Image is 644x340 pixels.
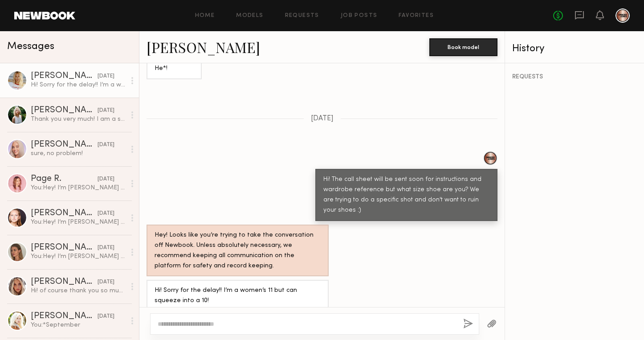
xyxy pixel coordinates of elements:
[429,38,497,56] button: Book model
[98,175,114,184] div: [DATE]
[512,74,637,80] div: REQUESTS
[31,81,126,89] div: Hi! Sorry for the delay!! I’m a women’s 11 but can squeeze into a 10!
[31,72,98,81] div: [PERSON_NAME]
[155,286,321,306] div: Hi! Sorry for the delay!! I’m a women’s 11 but can squeeze into a 10!
[147,37,260,57] a: [PERSON_NAME]
[31,209,98,218] div: [PERSON_NAME]
[31,278,98,287] div: [PERSON_NAME]
[399,13,434,19] a: Favorites
[98,72,114,81] div: [DATE]
[31,287,126,295] div: Hi! of course thank you so much for getting back! I am not available on 9/15 anymore i’m so sorry...
[98,107,114,115] div: [DATE]
[98,312,114,321] div: [DATE]
[311,115,334,123] span: [DATE]
[31,175,98,184] div: Page R.
[31,140,98,149] div: [PERSON_NAME]
[98,278,114,287] div: [DATE]
[195,13,215,19] a: Home
[31,252,126,261] div: You: Hey! I’m [PERSON_NAME] (@doug_theo on Instagram), Director of Education at [PERSON_NAME]. I’...
[323,175,489,216] div: Hi! The call sheet will be sent soon for instructions and wardrobe reference but what size shoe a...
[31,106,98,115] div: [PERSON_NAME]
[429,43,497,50] a: Book model
[31,243,98,252] div: [PERSON_NAME]
[31,218,126,226] div: You: Hey! I’m [PERSON_NAME] (@doug_theo on Instagram), Director of Education at [PERSON_NAME]. I’...
[98,141,114,149] div: [DATE]
[98,209,114,218] div: [DATE]
[285,13,319,19] a: Requests
[31,321,126,329] div: You: *September
[7,41,54,52] span: Messages
[512,44,637,54] div: History
[31,115,126,123] div: Thank you very much! I am a size 8
[236,13,263,19] a: Models
[31,184,126,192] div: You: Hey! I’m [PERSON_NAME] (@doug_theo on Instagram), Director of Education at [PERSON_NAME]. I’...
[341,13,378,19] a: Job Posts
[31,149,126,158] div: sure, no problem!
[31,312,98,321] div: [PERSON_NAME]
[155,230,321,271] div: Hey! Looks like you’re trying to take the conversation off Newbook. Unless absolutely necessary, ...
[98,244,114,252] div: [DATE]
